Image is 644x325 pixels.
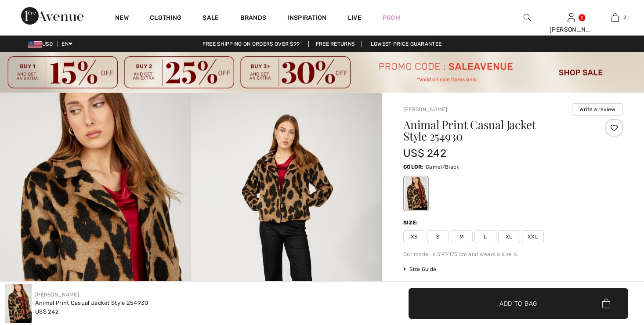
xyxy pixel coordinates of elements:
span: 2 [623,14,626,22]
span: L [474,230,496,243]
div: Animal Print Casual Jacket Style 254930 [35,299,148,307]
a: Sign In [568,13,575,22]
img: 1ère Avenue [21,7,83,25]
img: Animal Print Casual Jacket Style 254930 [5,284,32,323]
a: 2 [593,12,637,23]
div: [PERSON_NAME] [550,25,593,34]
span: XXL [522,230,544,243]
span: Color: [403,164,424,170]
a: Brands [240,14,267,23]
a: Lowest Price Guarantee [364,41,449,47]
img: US Dollar [28,41,42,48]
button: Write a review [572,103,623,116]
img: My Bag [611,12,619,23]
span: USD [28,41,56,47]
div: Our model is 5'9"/175 cm and wears a size 6. [403,250,623,258]
a: Prom [383,13,400,22]
a: Live [348,13,362,22]
span: XL [498,230,520,243]
a: Free shipping on orders over $99 [195,41,307,47]
img: Bag.svg [602,299,610,308]
a: Clothing [150,14,181,23]
span: Size Guide [403,265,436,273]
div: Camel/Black [405,177,427,210]
div: Size: [403,219,420,227]
h1: Animal Print Casual Jacket Style 254930 [403,119,586,142]
span: Add to Bag [499,299,537,308]
span: US$ 242 [403,147,446,159]
span: EN [62,41,72,47]
span: Camel/Black [426,164,459,170]
img: search the website [524,12,531,23]
span: XS [403,230,425,243]
img: My Info [568,12,575,23]
a: Free Returns [308,41,362,47]
span: S [427,230,449,243]
a: [PERSON_NAME] [403,106,447,112]
a: New [115,14,129,23]
a: [PERSON_NAME] [35,292,79,298]
span: Inspiration [287,14,326,23]
a: Sale [203,14,219,23]
span: US$ 242 [35,308,59,315]
button: Add to Bag [409,288,628,319]
span: M [451,230,473,243]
